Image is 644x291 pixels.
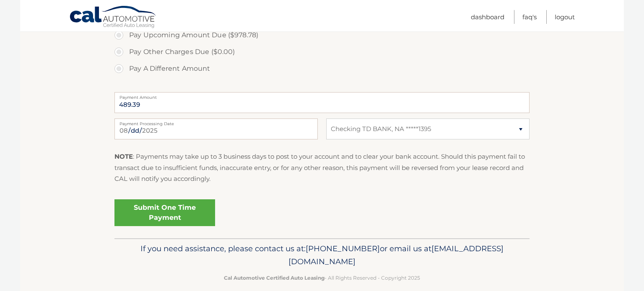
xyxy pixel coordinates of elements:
input: Payment Amount [114,92,530,113]
a: Cal Automotive [69,5,157,30]
label: Pay A Different Amount [114,60,530,77]
label: Payment Amount [114,92,530,99]
p: : Payments may take up to 3 business days to post to your account and to clear your bank account.... [114,151,530,184]
p: If you need assistance, please contact us at: or email us at [120,242,524,269]
strong: NOTE [114,152,133,160]
a: Submit One Time Payment [114,199,215,226]
label: Pay Other Charges Due ($0.00) [114,44,530,60]
label: Payment Processing Date [114,118,318,125]
input: Payment Date [114,118,318,139]
label: Pay Upcoming Amount Due ($978.78) [114,27,530,44]
a: Logout [555,10,575,24]
strong: Cal Automotive Certified Auto Leasing [224,275,325,281]
a: FAQ's [522,10,537,24]
span: [PHONE_NUMBER] [306,244,380,253]
a: Dashboard [471,10,504,24]
p: - All Rights Reserved - Copyright 2025 [120,273,524,282]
